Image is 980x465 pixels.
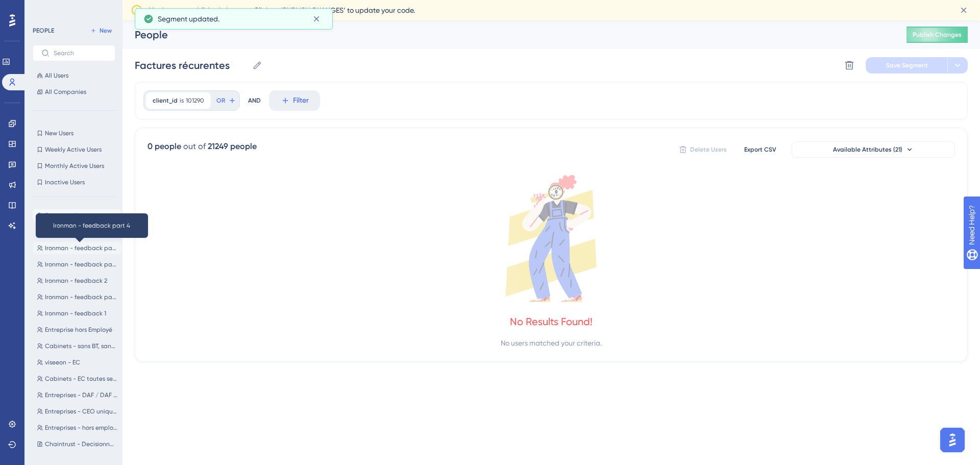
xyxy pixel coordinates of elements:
[45,211,102,219] span: Factures récurentes
[158,13,219,25] span: Segment updated.
[180,96,184,105] span: is
[33,405,121,418] button: Entreprises - CEO uniquement
[45,309,106,317] span: Ironman - feedback 1
[45,244,117,252] span: Ironman - feedback part 4
[45,145,102,154] span: Weekly Active Users
[153,96,178,105] span: client_id
[45,440,117,448] span: Chaintrust - Decisionnaires
[33,324,121,336] button: Entreprise hors Employé
[33,242,121,254] button: Ironman - feedback part 4
[33,258,121,271] button: Ironman - feedback part 3
[913,31,962,39] span: Publish Changes
[833,145,902,154] span: Available Attributes (21)
[183,140,206,153] div: out of
[45,293,117,301] span: Ironman - feedback part 5
[135,28,881,42] div: People
[24,3,64,15] span: Need Help?
[216,96,225,105] span: OR
[45,407,117,415] span: Entreprises - CEO uniquement
[33,291,121,303] button: Ironman - feedback part 5
[33,373,121,385] button: Cabinets - EC toutes segmentations confondues hors BT
[690,145,727,154] span: Delete Users
[33,389,121,401] button: Entreprises - DAF / DAF lecteurs
[886,61,928,69] span: Save Segment
[792,141,955,158] button: Available Attributes (21)
[33,209,121,222] button: Factures récurentes
[45,326,112,334] span: Entreprise hors Employé
[33,356,121,369] button: viseeon - EC
[677,141,728,158] button: Delete Users
[501,337,602,349] div: No users matched your criteria.
[45,424,117,432] span: Entreprises - hors employés
[135,58,248,72] input: Segment Name
[866,57,947,74] button: Save Segment
[510,314,593,329] div: No Results Found!
[45,358,80,366] span: viseeon - EC
[45,391,117,399] span: Entreprises - DAF / DAF lecteurs
[45,375,117,383] span: Cabinets - EC toutes segmentations confondues hors BT
[87,25,115,37] button: New
[33,86,115,98] button: All Companies
[33,27,54,35] div: PEOPLE
[45,178,85,186] span: Inactive Users
[33,275,121,287] button: Ironman - feedback 2
[45,129,73,137] span: New Users
[248,90,261,111] div: AND
[148,140,181,153] div: 0 people
[33,127,115,139] button: New Users
[937,425,968,455] iframe: UserGuiding AI Assistant Launcher
[33,176,115,188] button: Inactive Users
[293,94,309,107] span: Filter
[269,90,320,111] button: Filter
[45,162,104,170] span: Monthly Active Users
[45,71,68,80] span: All Users
[33,226,121,238] button: BT COGEP INQOM
[208,140,257,153] div: 21249 people
[33,307,121,320] button: Ironman - feedback 1
[215,92,237,109] button: OR
[33,340,121,352] button: Cabinets - sans BT, sans COGEP
[45,260,117,268] span: Ironman - feedback part 3
[33,69,115,82] button: All Users
[45,342,117,350] span: Cabinets - sans BT, sans COGEP
[33,160,115,172] button: Monthly Active Users
[33,422,121,434] button: Entreprises - hors employés
[744,145,776,154] span: Export CSV
[33,438,121,450] button: Chaintrust - Decisionnaires
[734,141,786,158] button: Export CSV
[149,4,415,16] span: You have unpublished changes. Click on ‘PUBLISH CHANGES’ to update your code.
[45,277,107,285] span: Ironman - feedback 2
[100,27,112,35] span: New
[33,143,115,156] button: Weekly Active Users
[45,88,86,96] span: All Companies
[186,96,204,105] span: 101290
[54,50,107,57] input: Search
[906,27,968,43] button: Publish Changes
